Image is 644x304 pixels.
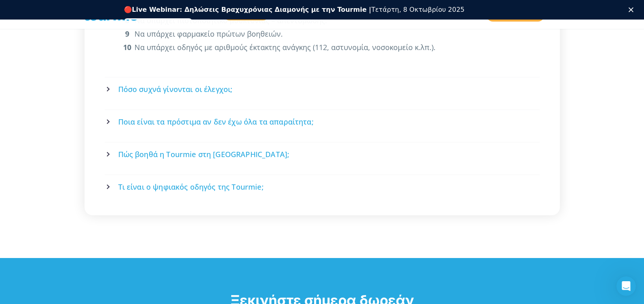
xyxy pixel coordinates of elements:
[134,28,526,42] li: Να υπάρχει φαρμακείο πρώτων βοηθειών.
[124,6,465,14] div: 🔴 Τετάρτη, 8 Οκτωβρίου 2025
[106,79,538,100] a: Πόσο συχνά γίνονται οι έλεγχοι;
[124,18,193,28] a: Εγγραφείτε δωρεάν
[134,42,526,55] li: Να υπάρχει οδηγός με αριθμούς έκτακτης ανάγκης (112, αστυνομία, νοσοκομείο κ.λπ.).
[106,176,538,198] a: Τι είναι ο ψηφιακός οδηγός της Tourmie;
[106,111,538,133] a: Ποια είναι τα πρόστιμα αν δεν έχω όλα τα απαραίτητα;
[132,6,371,13] b: Live Webinar: Δηλώσεις Βραχυχρόνιας Διαμονής με την Tourmie |
[118,149,290,160] span: Πώς βοηθά η Tourmie στη [GEOGRAPHIC_DATA];
[118,84,233,94] span: Πόσο συχνά γίνονται οι έλεγχοι;
[616,276,636,296] iframe: Intercom live chat
[118,182,264,192] span: Τι είναι ο ψηφιακός οδηγός της Tourmie;
[106,144,538,165] a: Πώς βοηθά η Tourmie στη [GEOGRAPHIC_DATA];
[118,117,314,127] span: Ποια είναι τα πρόστιμα αν δεν έχω όλα τα απαραίτητα;
[629,7,637,12] div: Κλείσιμο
